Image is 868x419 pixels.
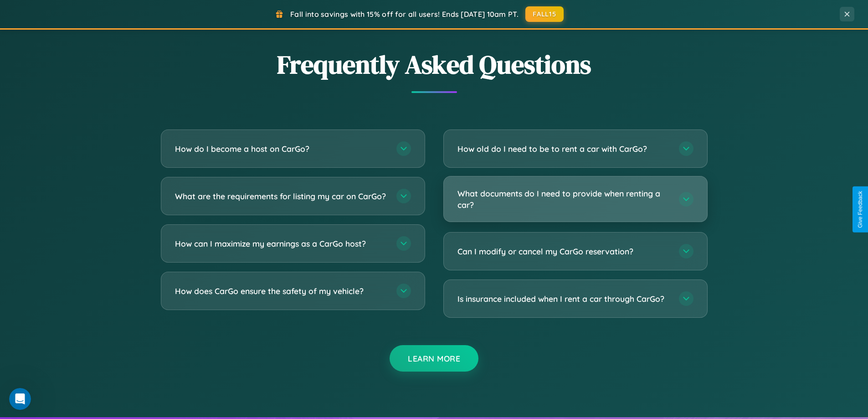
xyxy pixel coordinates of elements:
h2: Frequently Asked Questions [161,47,708,82]
button: FALL15 [525,6,564,22]
h3: How old do I need to be to rent a car with CarGo? [457,143,670,155]
h3: How do I become a host on CarGo? [175,143,387,155]
h3: What documents do I need to provide when renting a car? [457,188,670,210]
h3: How does CarGo ensure the safety of my vehicle? [175,285,387,297]
div: Give Feedback [857,191,863,228]
button: Learn More [390,345,478,372]
h3: What are the requirements for listing my car on CarGo? [175,191,387,202]
h3: Is insurance included when I rent a car through CarGo? [457,293,670,305]
iframe: Intercom live chat [9,388,31,410]
h3: Can I modify or cancel my CarGo reservation? [457,246,670,257]
h3: How can I maximize my earnings as a CarGo host? [175,238,387,249]
span: Fall into savings with 15% off for all users! Ends [DATE] 10am PT. [290,10,519,19]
